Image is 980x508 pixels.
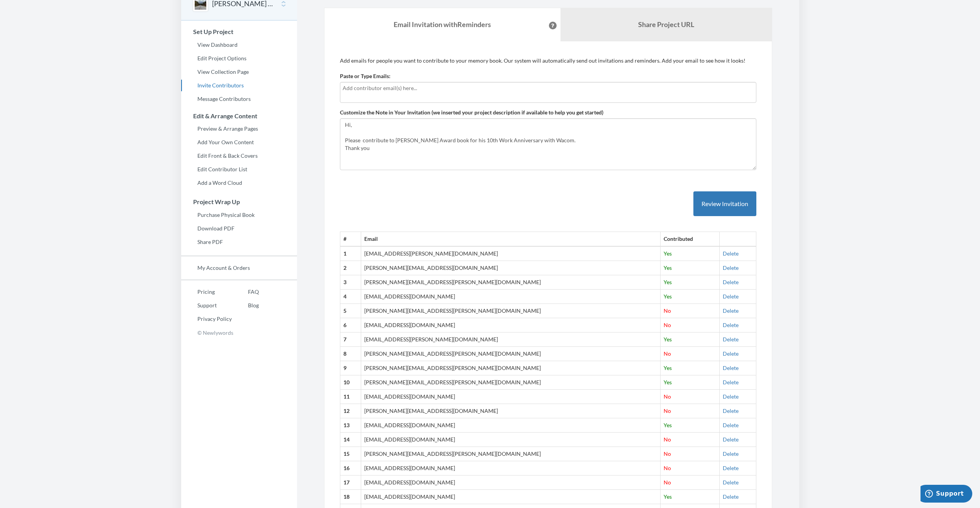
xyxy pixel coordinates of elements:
th: 17 [340,476,361,490]
h3: Project Wrap Up [182,198,297,205]
a: Delete [723,264,739,271]
a: View Dashboard [181,39,297,51]
span: No [664,465,671,471]
td: [EMAIL_ADDRESS][DOMAIN_NAME] [361,418,661,433]
a: Delete [723,322,739,328]
a: My Account & Orders [181,262,297,274]
th: 7 [340,332,361,347]
a: Edit Project Options [181,53,297,64]
label: Customize the Note in Your Invitation (we inserted your project description if available to help ... [340,109,603,116]
iframe: Opens a widget where you can chat to one of our agents [921,485,972,504]
th: 18 [340,490,361,504]
a: Add a Word Cloud [181,177,297,189]
a: Privacy Policy [181,313,232,325]
a: Delete [723,450,739,457]
span: Yes [664,264,672,271]
th: 1 [340,246,361,261]
td: [PERSON_NAME][EMAIL_ADDRESS][DOMAIN_NAME] [361,404,661,418]
a: Delete [723,479,739,486]
strong: Email Invitation with Reminders [394,20,491,29]
a: Invite Contributors [181,80,297,91]
a: Delete [723,465,739,471]
span: No [664,393,671,400]
span: No [664,307,671,314]
textarea: Hi, Please contribute to [PERSON_NAME] Award book for his 10th Work Anniversary with Wacom. Thank... [340,118,756,170]
a: Pricing [181,286,232,298]
a: Delete [723,407,739,414]
span: No [664,450,671,457]
th: 8 [340,347,361,361]
a: Delete [723,365,739,371]
a: Delete [723,336,739,343]
a: Blog [232,300,259,311]
span: Yes [664,379,672,385]
th: 9 [340,361,361,375]
td: [EMAIL_ADDRESS][DOMAIN_NAME] [361,433,661,447]
th: Contributed [661,232,719,246]
a: Preview & Arrange Pages [181,123,297,135]
th: 15 [340,447,361,461]
th: 10 [340,375,361,390]
td: [PERSON_NAME][EMAIL_ADDRESS][PERSON_NAME][DOMAIN_NAME] [361,347,661,361]
th: 13 [340,418,361,433]
td: [EMAIL_ADDRESS][PERSON_NAME][DOMAIN_NAME] [361,246,661,261]
a: Delete [723,250,739,257]
th: 5 [340,304,361,318]
td: [EMAIL_ADDRESS][DOMAIN_NAME] [361,290,661,304]
td: [EMAIL_ADDRESS][DOMAIN_NAME] [361,490,661,504]
a: Delete [723,279,739,285]
a: Delete [723,307,739,314]
td: [EMAIL_ADDRESS][DOMAIN_NAME] [361,476,661,490]
p: Add emails for people you want to contribute to your memory book. Our system will automatically s... [340,57,756,65]
td: [EMAIL_ADDRESS][DOMAIN_NAME] [361,390,661,404]
th: 2 [340,261,361,275]
th: 14 [340,433,361,447]
a: Message Contributors [181,93,297,105]
th: 16 [340,461,361,476]
span: Yes [664,293,672,300]
a: FAQ [232,286,259,298]
td: [EMAIL_ADDRESS][DOMAIN_NAME] [361,318,661,332]
span: Yes [664,365,672,371]
a: Delete [723,379,739,385]
td: [PERSON_NAME][EMAIL_ADDRESS][PERSON_NAME][DOMAIN_NAME] [361,361,661,375]
a: Delete [723,422,739,428]
td: [PERSON_NAME][EMAIL_ADDRESS][DOMAIN_NAME] [361,261,661,275]
a: Delete [723,436,739,443]
span: Yes [664,493,672,500]
a: View Collection Page [181,66,297,78]
span: No [664,479,671,486]
a: Download PDF [181,223,297,234]
span: No [664,350,671,357]
span: Yes [664,422,672,428]
h3: Edit & Arrange Content [182,113,297,119]
a: Delete [723,293,739,300]
td: [PERSON_NAME][EMAIL_ADDRESS][PERSON_NAME][DOMAIN_NAME] [361,447,661,461]
a: Edit Front & Back Covers [181,150,297,162]
span: Yes [664,250,672,257]
th: 3 [340,275,361,290]
label: Paste or Type Emails: [340,72,391,80]
a: Add Your Own Content [181,136,297,148]
a: Delete [723,350,739,357]
span: Yes [664,279,672,285]
th: # [340,232,361,246]
a: Edit Contributor List [181,164,297,175]
a: Purchase Physical Book [181,209,297,221]
span: No [664,407,671,414]
td: [EMAIL_ADDRESS][DOMAIN_NAME] [361,461,661,476]
th: 4 [340,290,361,304]
span: Yes [664,336,672,343]
span: No [664,322,671,328]
td: [PERSON_NAME][EMAIL_ADDRESS][PERSON_NAME][DOMAIN_NAME] [361,375,661,390]
span: No [664,436,671,443]
th: Email [361,232,661,246]
button: Review Invitation [693,191,756,216]
th: 11 [340,390,361,404]
th: 12 [340,404,361,418]
h3: Set Up Project [182,28,297,35]
th: 6 [340,318,361,332]
a: Delete [723,493,739,500]
a: Support [181,300,232,311]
